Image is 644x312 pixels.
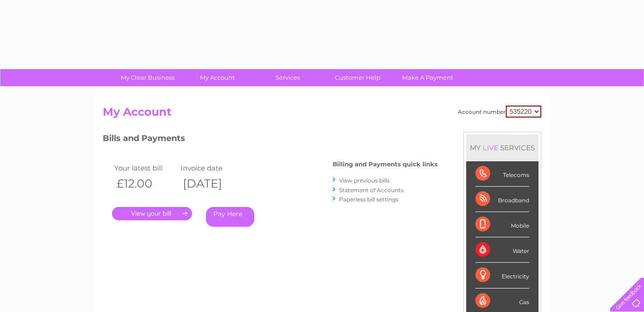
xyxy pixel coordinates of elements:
div: Broadband [475,187,529,212]
h3: Bills and Payments [103,132,438,148]
div: Water [475,237,529,263]
a: My Account [180,69,256,86]
a: Paperless bill settings [339,196,398,203]
a: Pay Here [206,207,254,227]
a: Statement of Accounts [339,187,404,194]
td: Invoice date [178,162,245,174]
th: [DATE] [178,174,245,193]
div: Telecoms [475,161,529,187]
td: Your latest bill [112,162,178,174]
a: . [112,207,192,220]
div: Account number [458,106,541,118]
div: LIVE [481,143,500,152]
a: My Clear Business [110,69,186,86]
a: Services [250,69,326,86]
div: Electricity [475,263,529,288]
h2: My Account [103,106,541,123]
a: View previous bills [339,177,390,184]
h4: Billing and Payments quick links [333,161,438,168]
a: Make A Payment [390,69,466,86]
div: MY SERVICES [466,135,539,161]
th: £12.00 [112,174,178,193]
div: Mobile [475,212,529,237]
a: Customer Help [320,69,396,86]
